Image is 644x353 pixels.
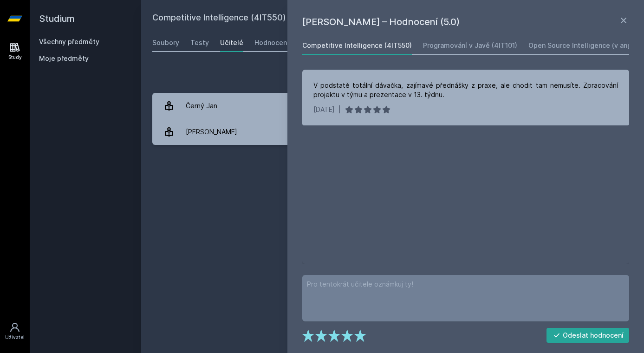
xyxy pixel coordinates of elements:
div: [PERSON_NAME] [186,123,237,141]
h2: Competitive Intelligence (4IT550) [152,11,529,26]
div: Hodnocení [254,38,289,47]
a: Uživatel [2,317,28,346]
div: Uživatel [5,334,25,341]
div: Testy [190,38,209,47]
a: Soubory [152,33,179,52]
div: Černý Jan [186,97,217,115]
div: V podstatě totální dávačka, zajímavé přednášky z praxe, ale chodit tam nemusíte. Zpracování proje... [313,81,618,99]
div: Soubory [152,38,179,47]
a: [PERSON_NAME] 3 hodnocení 4.0 [152,119,633,145]
a: Hodnocení [254,33,289,52]
a: Černý Jan 1 hodnocení 5.0 [152,93,633,119]
div: Study [8,54,22,61]
a: Testy [190,33,209,52]
div: | [338,105,341,114]
a: Study [2,37,28,65]
div: Učitelé [220,38,243,47]
div: [DATE] [313,105,335,114]
a: Učitelé [220,33,243,52]
a: Všechny předměty [39,38,99,46]
span: Moje předměty [39,54,89,63]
